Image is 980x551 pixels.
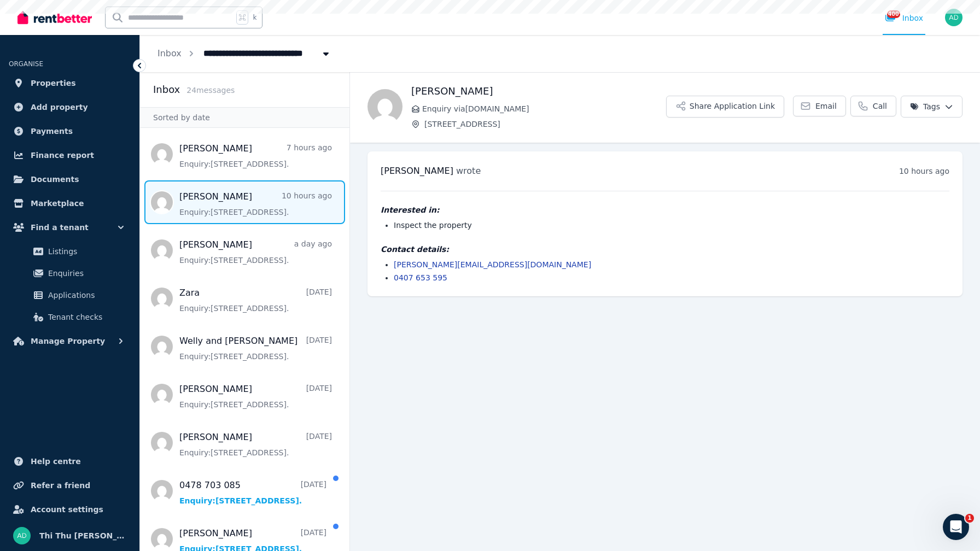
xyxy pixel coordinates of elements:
[899,167,949,175] time: 10 hours ago
[910,101,940,112] span: Tags
[13,527,31,544] img: Thi Thu Hanh Dang
[31,503,103,516] span: Account settings
[179,286,332,314] a: Zara[DATE]Enquiry:[STREET_ADDRESS].
[179,142,332,169] a: [PERSON_NAME]7 hours agoEnquiry:[STREET_ADDRESS].
[9,168,131,190] a: Documents
[140,107,349,128] div: Sorted by date
[422,103,666,114] span: Enquiry via [DOMAIN_NAME]
[13,241,126,262] a: Listings
[13,262,126,284] a: Enquiries
[253,13,256,22] span: k
[31,221,89,234] span: Find a tenant
[48,310,122,324] span: Tenant checks
[666,96,784,118] button: Share Application Link
[9,96,131,118] a: Add property
[48,289,122,302] span: Applications
[31,77,76,90] span: Properties
[186,86,235,95] span: 24 message s
[850,96,896,116] a: Call
[945,9,962,26] img: Thi Thu Hanh Dang
[179,383,332,410] a: [PERSON_NAME][DATE]Enquiry:[STREET_ADDRESS].
[31,455,81,468] span: Help centre
[9,120,131,142] a: Payments
[13,306,126,328] a: Tenant checks
[9,450,131,472] a: Help centre
[9,144,131,166] a: Finance report
[31,197,84,210] span: Marketplace
[965,514,974,523] span: 1
[367,89,402,124] img: Wenona Maharaj
[456,166,481,176] span: wrote
[381,244,949,255] h4: Contact details:
[885,13,923,24] div: Inbox
[179,431,332,458] a: [PERSON_NAME][DATE]Enquiry:[STREET_ADDRESS].
[157,48,182,58] a: Inbox
[31,173,79,186] span: Documents
[9,330,131,352] button: Manage Property
[381,204,949,215] h4: Interested in:
[793,96,846,116] a: Email
[39,529,126,542] span: Thi Thu [PERSON_NAME]
[179,238,332,266] a: [PERSON_NAME]a day agoEnquiry:[STREET_ADDRESS].
[9,60,43,68] span: ORGANISE
[9,216,131,238] button: Find a tenant
[31,101,88,114] span: Add property
[9,72,131,94] a: Properties
[381,166,453,176] span: [PERSON_NAME]
[48,267,122,280] span: Enquiries
[394,220,949,231] li: Inspect the property
[140,35,349,72] nav: Breadcrumb
[887,10,900,18] span: 400
[17,9,92,26] img: RentBetter
[31,125,73,138] span: Payments
[424,119,666,130] span: [STREET_ADDRESS]
[9,499,131,520] a: Account settings
[873,101,887,112] span: Call
[153,82,180,97] h2: Inbox
[394,273,447,282] a: 0407 653 595
[179,335,332,362] a: Welly and [PERSON_NAME][DATE]Enquiry:[STREET_ADDRESS].
[31,149,94,162] span: Finance report
[943,514,969,540] iframe: Intercom live chat
[394,260,591,269] a: [PERSON_NAME][EMAIL_ADDRESS][DOMAIN_NAME]
[48,245,122,258] span: Listings
[31,479,90,492] span: Refer a friend
[179,479,326,506] a: 0478 703 085[DATE]Enquiry:[STREET_ADDRESS].
[9,192,131,214] a: Marketplace
[31,335,105,348] span: Manage Property
[901,96,962,118] button: Tags
[815,101,837,112] span: Email
[411,84,666,99] h1: [PERSON_NAME]
[9,474,131,496] a: Refer a friend
[13,284,126,306] a: Applications
[179,190,332,218] a: [PERSON_NAME]10 hours agoEnquiry:[STREET_ADDRESS].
